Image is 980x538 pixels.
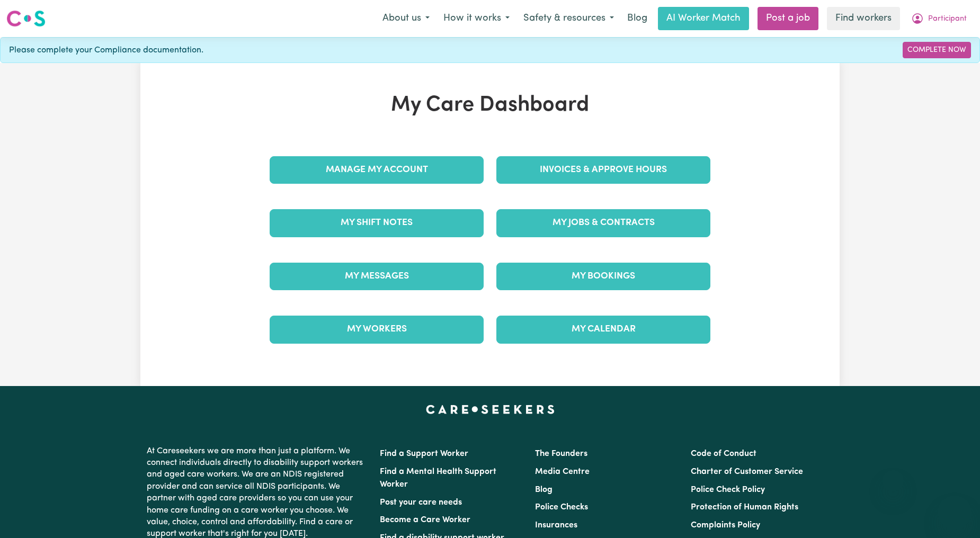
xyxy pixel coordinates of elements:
a: Insurances [535,521,577,530]
a: AI Worker Match [658,7,749,30]
button: My Account [904,7,974,30]
a: Media Centre [535,468,590,476]
a: My Jobs & Contracts [496,209,710,237]
button: How it works [436,7,516,30]
iframe: Close message [883,470,904,491]
a: Post your care needs [380,498,462,507]
button: Safety & resources [516,7,621,30]
a: Find a Mental Health Support Worker [380,468,496,489]
a: Charter of Customer Service [691,468,803,476]
a: The Founders [535,450,587,458]
a: Become a Care Worker [380,516,470,524]
a: My Bookings [496,263,710,290]
a: Careseekers logo [6,6,46,31]
a: Careseekers home page [426,405,555,414]
button: About us [376,7,436,30]
span: Please complete your Compliance documentation. [9,44,203,57]
a: Blog [535,486,553,494]
a: My Workers [270,316,484,343]
a: Manage My Account [270,156,484,184]
iframe: Button to launch messaging window [938,496,972,530]
span: Participant [928,13,967,25]
a: Find workers [827,7,900,30]
a: Post a job [758,7,818,30]
a: Code of Conduct [691,450,756,458]
a: Protection of Human Rights [691,503,798,512]
img: Careseekers logo [6,9,46,28]
a: Police Check Policy [691,486,765,494]
a: Police Checks [535,503,588,512]
a: My Messages [270,263,484,290]
a: My Calendar [496,316,710,343]
a: Complaints Policy [691,521,760,530]
a: Find a Support Worker [380,450,468,458]
a: Complete Now [903,42,971,58]
a: My Shift Notes [270,209,484,237]
a: Blog [621,7,654,30]
a: Invoices & Approve Hours [496,156,710,184]
h1: My Care Dashboard [263,93,717,118]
